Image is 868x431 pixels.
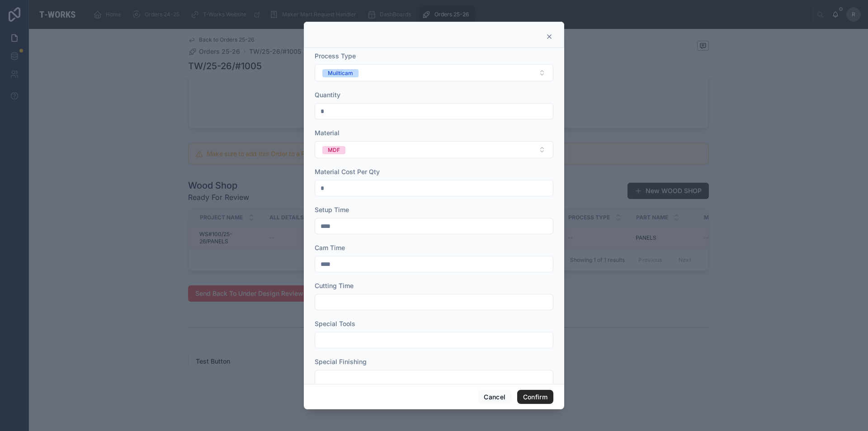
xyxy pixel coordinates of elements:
span: Cam Time [315,244,345,251]
button: Select Button [315,64,553,81]
span: Material Cost Per Qty [315,168,380,175]
span: Cutting Time [315,282,354,289]
button: Confirm [517,390,553,404]
span: Special Finishing [315,358,367,365]
button: Select Button [315,141,553,158]
span: Process Type [315,52,356,60]
span: Material [315,129,340,137]
div: MDF [328,146,340,154]
button: Cancel [478,390,511,404]
span: Setup Time [315,206,349,213]
span: Special Tools [315,320,355,327]
span: Quantity [315,91,340,99]
div: Muilticam [328,69,353,77]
